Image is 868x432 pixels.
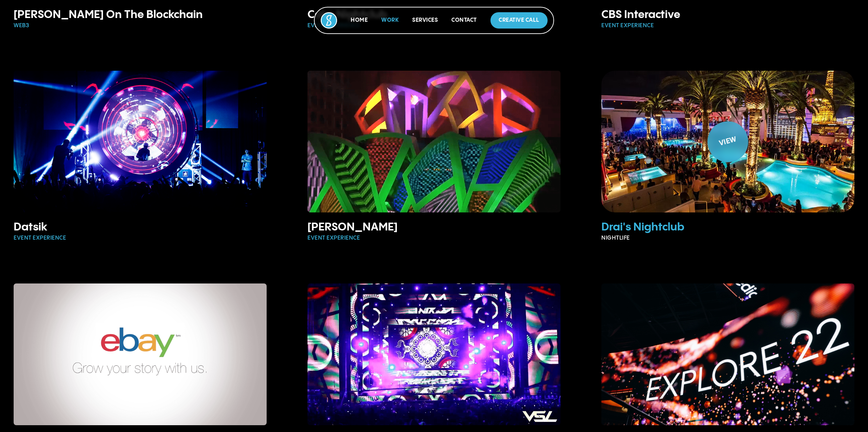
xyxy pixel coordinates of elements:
img: Expedia [601,283,854,425]
img: Socialure Logo [321,12,337,29]
a: Services [412,17,438,23]
a: Work [381,17,399,23]
p: Creative Call [499,16,539,24]
a: Home [351,17,368,23]
a: ViewDrai's NightclubNightlife [601,71,854,242]
p: Nightlife [601,235,854,243]
a: DatsikEvent Experience [14,71,267,242]
p: Event Experience [14,235,267,243]
a: Contact [451,17,477,23]
a: [PERSON_NAME]Event Experience [307,71,561,242]
h3: Datsik [14,221,267,235]
p: Event Experience [307,235,561,243]
h3: Drai's Nightclub [601,221,854,235]
h3: [PERSON_NAME] [307,221,561,235]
